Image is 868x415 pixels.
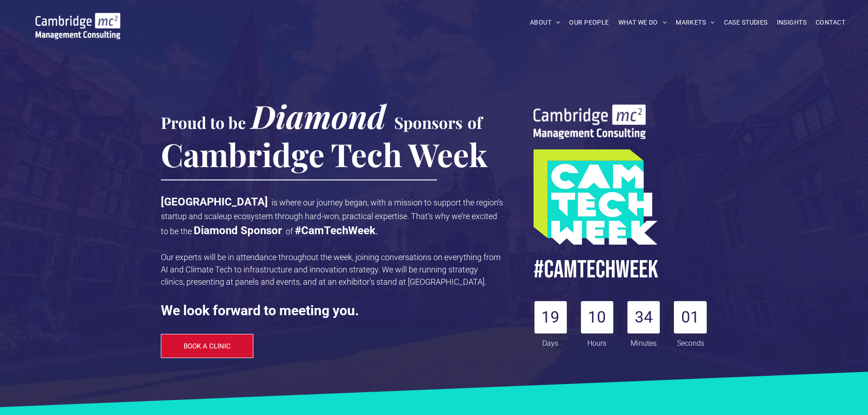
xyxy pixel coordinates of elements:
[525,15,565,30] a: ABOUT
[184,342,231,350] span: BOOK A CLINIC
[811,15,850,30] a: CONTACT
[161,133,488,175] span: Cambridge Tech Week
[581,301,613,333] div: 10
[161,195,268,208] strong: [GEOGRAPHIC_DATA]
[394,112,462,133] span: Sponsors
[286,226,293,236] span: of
[627,301,660,333] div: 34
[534,301,567,333] div: 19
[161,334,254,358] a: BOOK A CLINIC
[534,333,566,349] div: Days
[375,226,378,236] span: .
[534,104,646,139] img: sustainability
[534,255,658,285] span: #CamTECHWEEK
[251,94,386,137] span: Diamond
[671,15,719,30] a: MARKETS
[719,15,772,30] a: CASE STUDIES
[628,333,660,349] div: Minutes
[467,112,482,133] span: of
[674,301,706,333] div: 01
[161,252,501,287] span: Our experts will be in attendance throughout the week, joining conversations on everything from A...
[534,149,657,245] img: A turquoise and lime green geometric graphic with the words CAM TECH WEEK in bold white letters s...
[675,333,707,349] div: Seconds
[772,15,811,30] a: INSIGHTS
[295,224,375,237] strong: #CamTechWeek
[581,333,613,349] div: Hours
[161,112,246,133] span: Proud to be
[161,198,503,236] span: is where our journey began, with a mission to support the region’s startup and scaleup ecosystem ...
[36,14,120,24] a: Your Business Transformed | Cambridge Management Consulting
[161,302,359,318] strong: We look forward to meeting you.
[565,15,613,30] a: OUR PEOPLE
[194,224,282,237] strong: Diamond Sponsor
[614,15,672,30] a: WHAT WE DO
[36,13,120,39] img: Go to Homepage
